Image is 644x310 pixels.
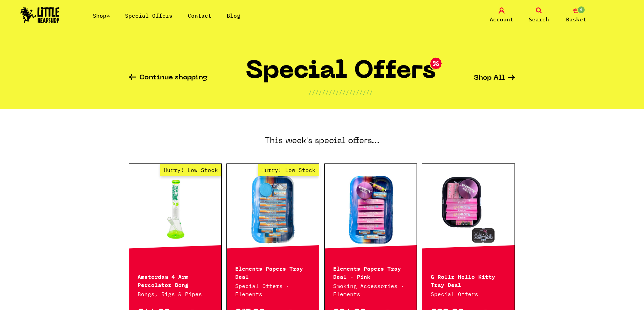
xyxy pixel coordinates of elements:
a: Blog [227,12,240,19]
span: Search [529,15,549,23]
p: Bongs, Rigs & Pipes [138,290,213,298]
span: 0 [577,6,585,14]
a: Shop [93,12,110,19]
p: G Rollz Hello Kitty Tray Deal [431,272,506,288]
span: Account [490,15,514,23]
a: Contact [188,12,212,19]
a: Search [522,7,556,23]
a: Special Offers [125,12,173,19]
p: Special Offers · Elements [235,282,310,298]
a: 0 Basket [559,7,593,23]
p: Special Offers [431,290,506,298]
a: Shop All [474,75,515,82]
span: Hurry! Low Stock [258,164,319,176]
h1: Special Offers [246,60,436,88]
img: Little Head Shop Logo [20,7,60,23]
a: Continue shopping [129,74,207,82]
h3: This week's special offers... [129,109,515,163]
p: /////////////////// [308,88,373,96]
p: Smoking Accessories · Elements [333,282,408,298]
p: Amsterdam 4 Arm Percolator Bong [138,272,213,288]
p: Elements Papers Tray Deal - Pink [333,264,408,280]
span: Basket [566,15,586,23]
a: Hurry! Low Stock [129,176,221,244]
a: Hurry! Low Stock [227,176,319,244]
span: Hurry! Low Stock [160,164,221,176]
p: Elements Papers Tray Deal [235,264,310,280]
